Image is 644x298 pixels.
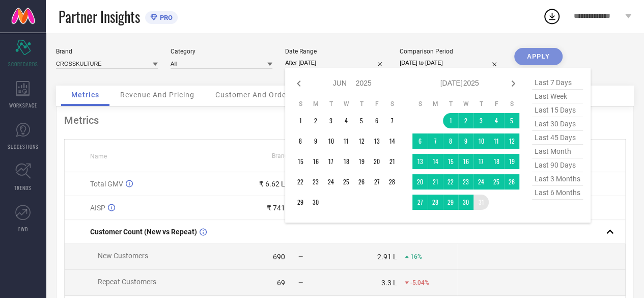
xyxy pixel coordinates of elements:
span: last 15 days [532,103,583,117]
td: Mon Jun 02 2025 [308,113,323,128]
th: Sunday [412,100,428,108]
td: Thu Jun 26 2025 [354,174,369,189]
span: Customer Count (New vs Repeat) [90,228,197,236]
div: 69 [277,279,285,287]
div: 690 [273,253,285,261]
td: Tue Jul 15 2025 [443,154,458,169]
td: Fri Jul 11 2025 [489,133,504,149]
span: last 7 days [532,76,583,90]
div: 2.91 L [377,253,397,261]
div: Next month [507,77,519,90]
span: TRENDS [14,184,32,192]
td: Wed Jun 04 2025 [339,113,354,128]
div: 3.3 L [381,279,397,287]
span: last 90 days [532,158,583,172]
th: Sunday [293,100,308,108]
th: Tuesday [443,100,458,108]
span: SCORECARDS [8,60,38,68]
td: Sun Jun 15 2025 [293,154,308,169]
span: New Customers [98,252,148,260]
th: Wednesday [339,100,354,108]
span: last 3 months [532,172,583,186]
td: Sun Jun 01 2025 [293,113,308,128]
th: Saturday [384,100,400,108]
td: Tue Jun 10 2025 [323,133,339,149]
td: Sun Jul 27 2025 [412,195,428,210]
span: Total GMV [90,180,123,188]
td: Fri Jun 20 2025 [369,154,384,169]
span: last week [532,90,583,103]
td: Mon Jun 09 2025 [308,133,323,149]
td: Fri Jul 25 2025 [489,174,504,189]
td: Wed Jul 09 2025 [458,133,473,149]
span: FWD [18,225,28,233]
td: Thu Jul 03 2025 [473,113,489,128]
th: Thursday [473,100,489,108]
td: Wed Jun 25 2025 [339,174,354,189]
td: Sun Jun 08 2025 [293,133,308,149]
td: Thu Jun 05 2025 [354,113,369,128]
td: Mon Jul 14 2025 [428,154,443,169]
td: Thu Jul 24 2025 [473,174,489,189]
td: Wed Jul 16 2025 [458,154,473,169]
td: Thu Jun 12 2025 [354,133,369,149]
td: Fri Jul 04 2025 [489,113,504,128]
span: 16% [410,253,422,260]
div: ₹ 741 [267,204,285,212]
td: Mon Jul 21 2025 [428,174,443,189]
span: Brand Value [272,152,305,159]
td: Mon Jun 30 2025 [308,195,323,210]
span: Repeat Customers [98,278,156,286]
div: Brand [56,48,158,55]
span: Metrics [71,91,99,99]
td: Tue Jul 01 2025 [443,113,458,128]
td: Fri Jul 18 2025 [489,154,504,169]
td: Tue Jul 22 2025 [443,174,458,189]
input: Select comparison period [400,58,501,68]
td: Tue Jun 03 2025 [323,113,339,128]
span: last 45 days [532,131,583,145]
span: Name [90,153,107,160]
th: Thursday [354,100,369,108]
td: Tue Jun 17 2025 [323,154,339,169]
td: Sat Jul 05 2025 [504,113,519,128]
td: Tue Jul 08 2025 [443,133,458,149]
td: Wed Jul 23 2025 [458,174,473,189]
span: — [298,253,303,260]
span: last month [532,145,583,158]
td: Wed Jun 11 2025 [339,133,354,149]
td: Fri Jun 27 2025 [369,174,384,189]
th: Wednesday [458,100,473,108]
span: Partner Insights [59,6,140,27]
td: Thu Jul 17 2025 [473,154,489,169]
input: Select date range [285,58,387,68]
th: Monday [428,100,443,108]
span: last 30 days [532,117,583,131]
td: Thu Jul 31 2025 [473,195,489,210]
div: Comparison Period [400,48,501,55]
td: Sat Jul 19 2025 [504,154,519,169]
span: — [298,279,303,286]
td: Sat Jul 26 2025 [504,174,519,189]
div: Date Range [285,48,387,55]
span: Customer And Orders [215,91,293,99]
span: WORKSPACE [9,101,37,109]
td: Sun Jul 20 2025 [412,174,428,189]
td: Mon Jul 07 2025 [428,133,443,149]
td: Tue Jun 24 2025 [323,174,339,189]
td: Sun Jul 06 2025 [412,133,428,149]
td: Mon Jun 23 2025 [308,174,323,189]
td: Sun Jun 22 2025 [293,174,308,189]
span: Revenue And Pricing [120,91,194,99]
div: Category [171,48,272,55]
td: Sat Jun 07 2025 [384,113,400,128]
th: Friday [489,100,504,108]
td: Sun Jun 29 2025 [293,195,308,210]
td: Mon Jun 16 2025 [308,154,323,169]
th: Friday [369,100,384,108]
td: Sun Jul 13 2025 [412,154,428,169]
th: Monday [308,100,323,108]
div: Open download list [543,7,561,25]
span: last 6 months [532,186,583,200]
td: Sat Jun 28 2025 [384,174,400,189]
